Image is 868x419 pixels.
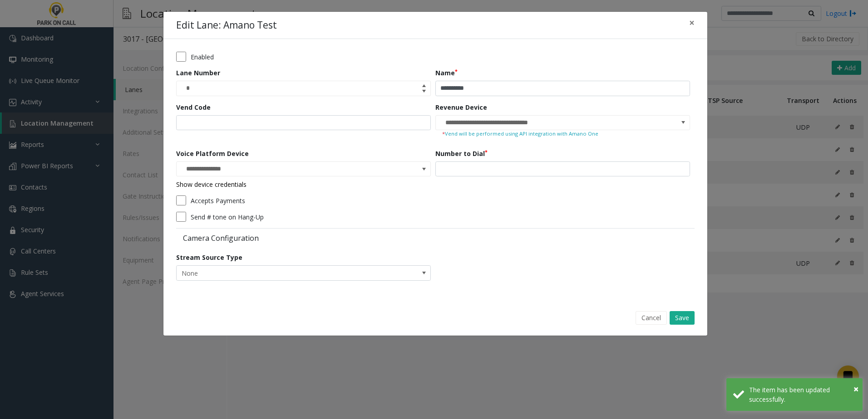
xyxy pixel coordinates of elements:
label: Stream Source Type [176,253,242,262]
span: None [177,266,380,280]
label: Lane Number [176,68,220,78]
label: Name [435,68,458,78]
label: Number to Dial [435,149,488,158]
label: Voice Platform Device [176,149,249,158]
a: Show device credentials [176,180,247,189]
label: Enabled [191,52,214,62]
button: Close [683,12,701,34]
label: Revenue Device [435,102,487,112]
span: Increase value [418,81,430,88]
h4: Edit Lane: Amano Test [176,18,277,33]
label: Send # tone on Hang-Up [191,212,264,222]
button: Save [670,311,695,325]
span: × [689,16,695,29]
button: Cancel [636,311,667,325]
label: Vend Code [176,102,211,112]
div: The item has been updated successfully. [749,385,856,404]
small: Vend will be performed using API integration with Amano One [442,130,683,138]
button: Close [853,382,858,396]
label: Camera Configuration [176,233,433,243]
label: Accepts Payments [191,196,245,205]
span: × [853,383,858,395]
span: Decrease value [418,88,430,96]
